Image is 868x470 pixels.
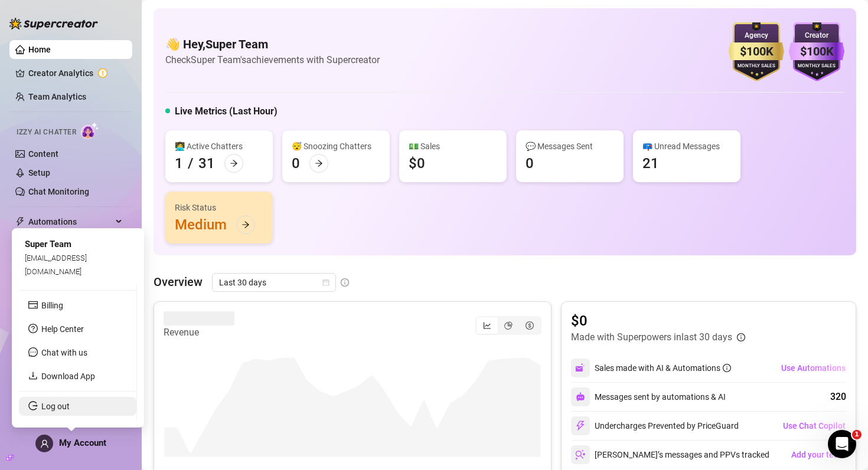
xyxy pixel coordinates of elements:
a: Billing [41,301,63,310]
span: 1 [852,430,862,439]
button: Use Automations [781,359,846,377]
span: message [28,347,38,357]
div: [PERSON_NAME]’s messages and PPVs tracked [571,445,769,464]
div: 💵 Sales [409,140,497,153]
div: $100K [729,42,784,61]
a: Log out [41,402,70,411]
div: 📪 Unread Messages [642,140,731,153]
span: arrow-right [315,159,323,167]
a: Team Analytics [28,92,86,101]
img: purple-badge-B9DA21FR.svg [789,22,844,81]
span: Chat with us [41,348,87,357]
span: Super Team [25,239,71,249]
div: 0 [526,154,534,173]
img: gold-badge-CigiZidd.svg [729,22,784,81]
div: 💬 Messages Sent [526,140,614,153]
li: Billing [19,296,136,315]
a: Setup [28,168,50,178]
span: Last 30 days [219,274,329,291]
a: Home [28,45,51,54]
div: Sales made with AI & Automations [595,361,731,374]
span: Use Chat Copilot [783,421,846,430]
span: line-chart [483,321,491,330]
div: 31 [198,154,215,173]
article: Check Super Team's achievements with Supercreator [165,52,380,67]
span: Add your team [791,450,846,459]
img: svg%3e [575,363,586,373]
li: Log out [19,397,136,416]
div: $100K [789,42,844,61]
span: [EMAIL_ADDRESS][DOMAIN_NAME] [25,254,87,275]
h5: Live Metrics (Last Hour) [175,104,278,119]
span: Automations [28,212,112,231]
div: 1 [175,154,183,173]
div: 0 [292,154,300,173]
div: Undercharges Prevented by PriceGuard [571,416,739,435]
h4: 👋 Hey, Super Team [165,36,380,52]
span: build [6,453,14,462]
div: Creator [789,30,844,41]
span: user [40,439,49,448]
span: Izzy AI Chatter [17,127,76,138]
div: Risk Status [175,201,263,214]
span: info-circle [737,333,745,341]
div: 320 [830,390,846,404]
button: Use Chat Copilot [782,416,846,435]
a: Help Center [41,324,84,334]
img: svg%3e [575,449,586,460]
a: Content [28,149,58,159]
span: thunderbolt [15,217,25,226]
div: 21 [642,154,659,173]
div: Agency [729,30,784,41]
span: pie-chart [504,321,513,330]
article: Revenue [164,326,234,340]
span: My Account [59,438,106,448]
iframe: Intercom live chat [828,430,856,458]
div: segmented control [475,316,541,335]
div: Messages sent by automations & AI [571,387,726,406]
article: Made with Superpowers in last 30 days [571,330,732,344]
span: arrow-right [242,221,250,229]
article: $0 [571,311,745,330]
a: Download App [41,372,95,381]
article: Overview [154,273,203,291]
a: Chat Monitoring [28,187,89,196]
span: dollar-circle [526,321,534,330]
button: Add your team [791,445,846,464]
div: Monthly Sales [789,63,844,70]
span: calendar [322,279,329,286]
a: Creator Analytics exclamation-circle [28,64,123,83]
span: info-circle [723,364,731,372]
img: svg%3e [575,420,586,431]
div: 😴 Snoozing Chatters [292,140,380,153]
span: arrow-right [230,159,238,167]
div: Monthly Sales [729,63,784,70]
div: $0 [409,154,425,173]
span: Use Automations [781,363,846,373]
img: svg%3e [576,392,585,402]
img: AI Chatter [81,122,99,139]
div: 👩‍💻 Active Chatters [175,140,263,153]
span: info-circle [341,278,349,287]
img: logo-BBDzfeDw.svg [9,18,98,29]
